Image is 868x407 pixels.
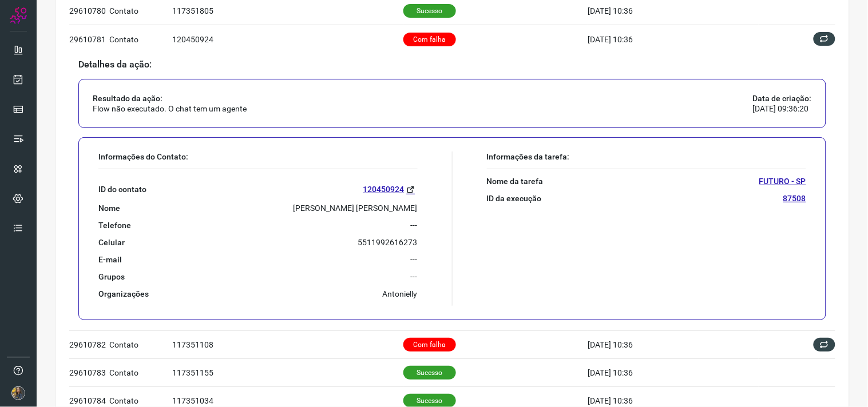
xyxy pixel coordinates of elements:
p: Nome da tarefa [487,176,544,186]
p: Com falha [403,33,456,46]
p: 5511992616273 [358,237,418,248]
p: [DATE] 09:36:20 [753,103,812,114]
td: 120450924 [172,25,403,53]
td: [DATE] 10:36 [588,330,759,358]
p: Grupos [98,272,125,282]
p: E-mail [98,254,122,265]
p: Flow não executado. O chat tem um agente [93,103,247,114]
img: Logo [10,7,27,24]
p: Informações da tarefa: [487,151,807,162]
p: 87508 [783,193,806,203]
p: Informações do Contato: [98,151,418,162]
td: [DATE] 10:36 [588,358,759,386]
td: 117351155 [172,358,403,386]
a: 120450924 [363,183,418,196]
p: Resultado da ação: [93,93,247,103]
p: [PERSON_NAME] [PERSON_NAME] [294,203,418,213]
p: Antonielly [383,289,418,299]
td: Contato [109,358,172,386]
p: ID do contato [98,184,146,194]
p: Sucesso [403,366,456,380]
p: Celular [98,237,125,248]
p: --- [411,272,418,282]
p: --- [411,254,418,265]
td: [DATE] 10:36 [588,25,759,53]
p: Nome [98,203,120,213]
td: Contato [109,330,172,358]
p: Detalhes da ação: [78,59,826,70]
p: --- [411,220,418,230]
td: 29610781 [69,25,109,53]
p: Sucesso [403,4,456,18]
p: ID da execução [487,193,542,203]
p: Telefone [98,220,131,230]
p: Organizações [98,289,149,299]
p: FUTURO - SP [759,176,806,186]
td: Contato [109,25,172,53]
p: Data de criação: [753,93,812,103]
td: 29610782 [69,330,109,358]
td: 29610783 [69,358,109,386]
td: 117351108 [172,330,403,358]
img: 7a73bbd33957484e769acd1c40d0590e.JPG [11,386,25,400]
p: Com falha [403,338,456,352]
